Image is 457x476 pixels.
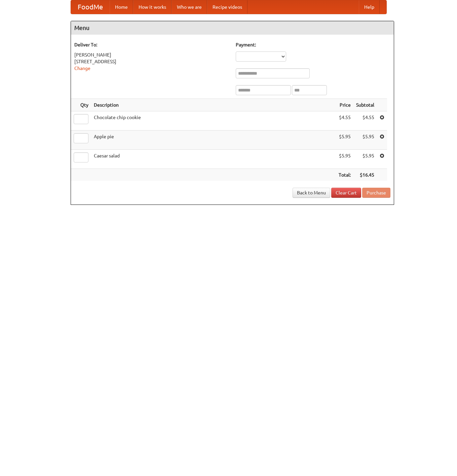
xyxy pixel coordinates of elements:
[172,0,207,14] a: Who we are
[133,0,172,14] a: How it works
[336,131,353,150] td: $5.95
[71,21,394,35] h4: Menu
[336,99,353,111] th: Price
[359,0,380,14] a: Help
[353,150,377,169] td: $5.95
[353,169,377,181] th: $16.45
[71,99,91,111] th: Qty
[91,111,336,131] td: Chocolate chip cookie
[336,169,353,181] th: Total:
[362,188,390,198] button: Purchase
[91,150,336,169] td: Caesar salad
[74,58,229,65] div: [STREET_ADDRESS]
[336,111,353,131] td: $4.55
[331,188,361,198] a: Clear Cart
[353,131,377,150] td: $5.95
[207,0,247,14] a: Recipe videos
[74,41,229,48] h5: Deliver To:
[353,111,377,131] td: $4.55
[236,41,390,48] h5: Payment:
[110,0,133,14] a: Home
[74,51,229,58] div: [PERSON_NAME]
[353,99,377,111] th: Subtotal
[74,66,90,71] a: Change
[71,0,110,14] a: FoodMe
[91,99,336,111] th: Description
[293,188,330,198] a: Back to Menu
[91,131,336,150] td: Apple pie
[336,150,353,169] td: $5.95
